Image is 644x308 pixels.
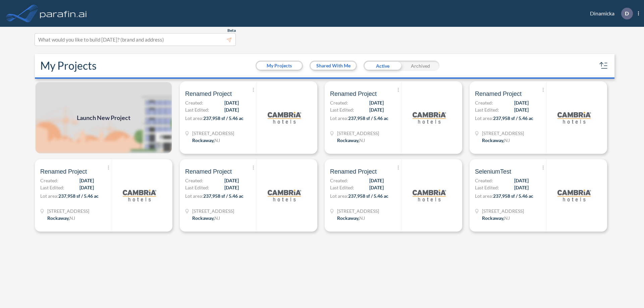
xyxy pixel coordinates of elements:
[47,215,69,221] span: Rockaway ,
[475,106,499,113] span: Last Edited:
[35,81,172,154] a: Launch New Project
[504,215,510,221] span: NJ
[337,137,365,144] div: Rockaway, NJ
[337,137,359,143] span: Rockaway ,
[364,61,401,71] div: Active
[482,137,510,144] div: Rockaway, NJ
[185,106,209,113] span: Last Edited:
[514,177,529,184] span: [DATE]
[77,113,130,122] span: Launch New Project
[214,215,220,221] span: NJ
[580,8,639,19] div: Dinamicka
[330,177,348,184] span: Created:
[40,168,87,176] span: Renamed Project
[330,168,377,176] span: Renamed Project
[369,177,384,184] span: [DATE]
[482,137,504,143] span: Rockaway ,
[359,137,365,143] span: NJ
[35,81,172,154] img: add
[401,61,439,71] div: Archived
[185,90,232,98] span: Renamed Project
[203,193,244,199] span: 237,958 sf / 5.46 ac
[359,215,365,221] span: NJ
[185,193,203,199] span: Lot area:
[40,59,97,72] h2: My Projects
[330,184,354,191] span: Last Edited:
[493,115,533,121] span: 237,958 sf / 5.46 ac
[192,215,214,221] span: Rockaway ,
[79,177,94,184] span: [DATE]
[192,137,220,144] div: Rockaway, NJ
[348,193,388,199] span: 237,958 sf / 5.46 ac
[224,99,239,106] span: [DATE]
[504,137,510,143] span: NJ
[47,214,75,222] div: Rockaway, NJ
[475,115,493,121] span: Lot area:
[185,168,232,176] span: Renamed Project
[369,99,384,106] span: [DATE]
[330,99,348,106] span: Created:
[348,115,388,121] span: 237,958 sf / 5.46 ac
[369,106,384,113] span: [DATE]
[475,90,522,98] span: Renamed Project
[475,177,493,184] span: Created:
[185,184,209,191] span: Last Edited:
[625,10,629,16] p: D
[475,184,499,191] span: Last Edited:
[514,106,529,113] span: [DATE]
[475,99,493,106] span: Created:
[224,184,239,191] span: [DATE]
[413,101,446,134] img: logo
[330,115,348,121] span: Lot area:
[482,207,524,214] span: 321 Mt Hope Ave
[39,7,88,20] img: logo
[268,179,301,212] img: logo
[482,130,524,137] span: 321 Mt Hope Ave
[69,215,75,221] span: NJ
[337,207,379,214] span: 321 Mt Hope Ave
[330,90,377,98] span: Renamed Project
[185,115,203,121] span: Lot area:
[475,193,493,199] span: Lot area:
[40,177,58,184] span: Created:
[514,99,529,106] span: [DATE]
[58,193,99,199] span: 237,958 sf / 5.46 ac
[192,207,234,214] span: 321 Mt Hope Ave
[227,28,236,33] span: Beta
[337,214,365,222] div: Rockaway, NJ
[337,130,379,137] span: 321 Mt Hope Ave
[257,62,302,70] button: My Projects
[214,137,220,143] span: NJ
[47,207,89,214] span: 321 Mt Hope Ave
[330,106,354,113] span: Last Edited:
[224,106,239,113] span: [DATE]
[369,184,384,191] span: [DATE]
[268,101,301,134] img: logo
[482,215,504,221] span: Rockaway ,
[192,214,220,222] div: Rockaway, NJ
[482,214,510,222] div: Rockaway, NJ
[330,193,348,199] span: Lot area:
[123,179,156,212] img: logo
[337,215,359,221] span: Rockaway ,
[203,115,244,121] span: 237,958 sf / 5.46 ac
[493,193,533,199] span: 237,958 sf / 5.46 ac
[79,184,94,191] span: [DATE]
[224,177,239,184] span: [DATE]
[557,179,591,212] img: logo
[192,137,214,143] span: Rockaway ,
[192,130,234,137] span: 321 Mt Hope Ave
[557,101,591,134] img: logo
[598,60,609,71] button: sort
[413,179,446,212] img: logo
[514,184,529,191] span: [DATE]
[475,168,511,176] span: SeleniumTest
[185,177,203,184] span: Created:
[40,193,58,199] span: Lot area:
[40,184,64,191] span: Last Edited:
[311,62,356,70] button: Shared With Me
[185,99,203,106] span: Created:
